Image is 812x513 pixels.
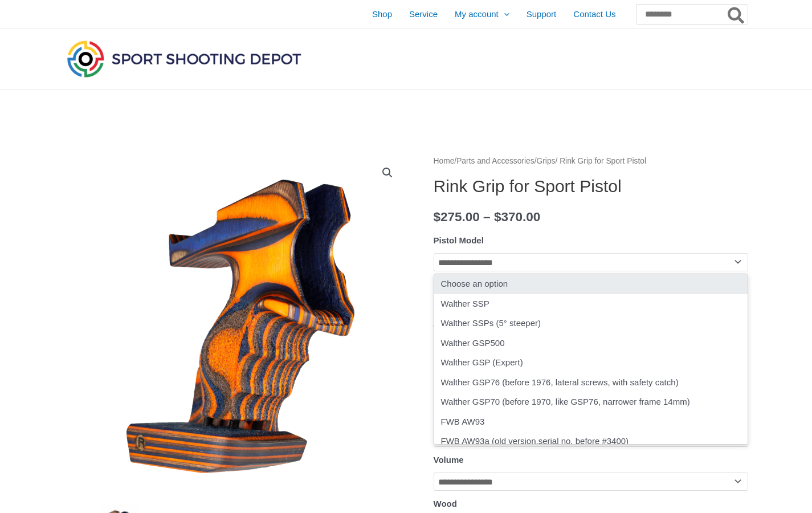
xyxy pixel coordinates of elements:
[434,154,748,169] nav: Breadcrumb
[483,210,491,224] span: –
[434,455,464,465] label: Volume
[434,294,748,314] div: Walther SSP
[434,412,748,432] div: FWB AW93
[434,431,748,451] div: FWB AW93a (old version,serial no. before #3400)
[434,313,748,333] div: Walther SSPs (5° steeper)
[434,353,748,373] div: Walther GSP (Expert)
[456,157,534,165] a: Parts and Accessories
[377,162,398,183] a: View full-screen image gallery
[537,157,556,165] a: Grips
[434,274,748,294] div: Choose an option
[494,210,501,224] span: $
[434,157,455,165] a: Home
[434,176,748,197] h1: Rink Grip for Sport Pistol
[434,499,457,508] label: Wood
[434,333,748,353] div: Walther GSP500
[494,210,540,224] bdi: 370.00
[434,210,441,224] span: $
[434,392,748,412] div: Walther GSP70 (before 1970, like GSP76, narrower frame 14mm)
[725,5,748,24] button: Search
[434,210,480,224] bdi: 275.00
[64,38,304,80] img: Sport Shooting Depot
[434,373,748,393] div: Walther GSP76 (before 1976, lateral screws, with safety catch)
[434,235,484,245] label: Pistol Model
